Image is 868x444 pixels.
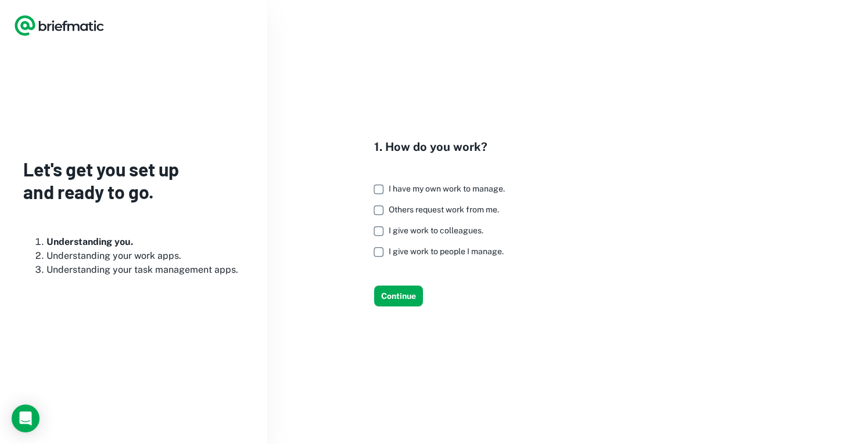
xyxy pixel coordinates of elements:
[46,263,244,277] li: Understanding your task management apps.
[389,205,499,214] span: Others request work from me.
[389,184,505,193] span: I have my own work to manage.
[14,14,105,37] a: Logo
[374,138,514,156] h4: 1. How do you work?
[389,226,483,235] span: I give work to colleagues.
[12,405,40,432] div: Load Chat
[389,247,504,256] span: I give work to people I manage.
[46,249,244,263] li: Understanding your work apps.
[23,158,244,203] h3: Let's get you set up and ready to go.
[46,236,133,247] b: Understanding you.
[374,286,423,306] button: Continue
